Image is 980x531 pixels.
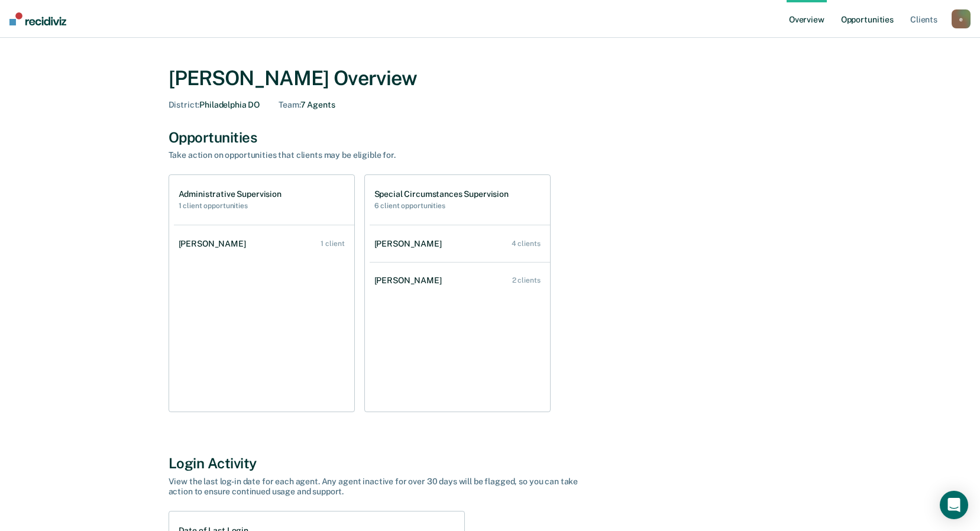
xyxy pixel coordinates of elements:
[169,455,812,472] div: Login Activity
[321,239,344,248] div: 1 client
[279,100,300,109] span: Team :
[9,12,66,25] img: Recidiviz
[370,227,550,261] a: [PERSON_NAME] 4 clients
[374,202,509,210] h2: 6 client opportunities
[374,239,447,249] div: [PERSON_NAME]
[179,239,251,249] div: [PERSON_NAME]
[174,227,354,261] a: [PERSON_NAME] 1 client
[374,189,509,199] h1: Special Circumstances Supervision
[169,477,583,497] div: View the last log-in date for each agent. Any agent inactive for over 30 days will be flagged, so...
[940,491,968,519] div: Open Intercom Messenger
[169,66,812,90] div: [PERSON_NAME] Overview
[279,100,335,110] div: 7 Agents
[374,276,447,286] div: [PERSON_NAME]
[512,239,541,248] div: 4 clients
[370,264,550,297] a: [PERSON_NAME] 2 clients
[169,100,200,109] span: District :
[169,100,260,110] div: Philadelphia DO
[512,276,541,284] div: 2 clients
[179,202,282,210] h2: 1 client opportunities
[179,189,282,199] h1: Administrative Supervision
[952,9,971,28] button: e
[169,129,812,146] div: Opportunities
[169,150,583,160] div: Take action on opportunities that clients may be eligible for.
